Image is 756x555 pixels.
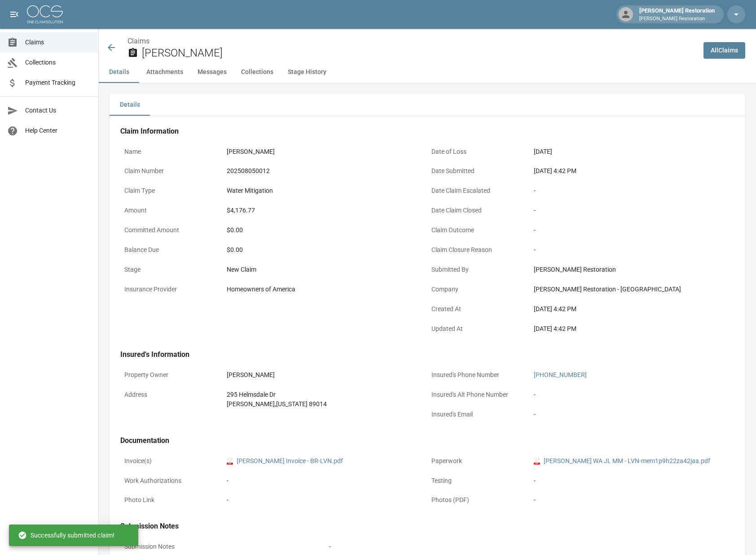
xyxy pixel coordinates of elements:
[110,94,745,116] div: details tabs
[227,390,327,399] div: 295 Helmsdale Dr
[120,261,223,278] p: Stage
[427,452,530,470] p: Paperwork
[110,94,150,116] button: Details
[120,452,223,470] p: Invoice(s)
[534,166,730,176] div: [DATE] 4:42 PM
[427,300,530,318] p: Created At
[120,127,734,136] h4: Claim Information
[427,202,530,219] p: Date Claim Closed
[5,5,23,23] button: open drawer
[534,245,730,255] div: -
[227,245,423,255] div: $0.00
[534,495,730,505] div: -
[639,15,715,23] p: [PERSON_NAME] Restoration
[427,221,530,239] p: Claim Outcome
[120,143,223,160] p: Name
[534,304,730,314] div: [DATE] 4:42 PM
[227,476,423,486] div: -
[127,36,696,47] nav: breadcrumb
[25,38,91,47] span: Claims
[227,265,423,274] div: New Claim
[18,527,114,543] div: Successfully submitted claim!
[534,456,710,466] a: pdf[PERSON_NAME] WA JL MM - LVN-mem1p9h22za42jaa.pdf
[427,281,530,298] p: Company
[329,542,331,551] div: -
[427,491,530,509] p: Photos (PDF)
[703,42,745,59] a: AllClaims
[99,61,139,83] button: Details
[534,324,730,334] div: [DATE] 4:42 PM
[534,147,552,156] div: [DATE]
[234,61,281,83] button: Collections
[534,371,587,378] a: [PHONE_NUMBER]
[281,61,334,83] button: Stage History
[427,261,530,278] p: Submitted By
[25,126,91,135] span: Help Center
[120,472,223,490] p: Work Authorizations
[427,366,530,384] p: Insured's Phone Number
[127,37,149,45] a: Claims
[120,202,223,219] p: Amount
[120,491,223,509] p: Photo Link
[227,166,270,176] div: 202508050012
[120,281,223,298] p: Insurance Provider
[427,241,530,259] p: Claim Closure Reason
[427,182,530,199] p: Date Claim Escalated
[534,476,730,486] div: -
[139,61,190,83] button: Attachments
[25,58,91,67] span: Collections
[120,522,734,531] h4: Submission Notes
[120,386,223,403] p: Address
[120,366,223,384] p: Property Owner
[227,225,423,235] div: $0.00
[534,206,730,215] div: -
[227,285,295,294] div: Homeowners of America
[27,5,63,23] img: ocs-logo-white-transparent.png
[120,182,223,199] p: Claim Type
[427,320,530,338] p: Updated At
[227,147,275,156] div: [PERSON_NAME]
[227,206,255,215] div: $4,176.77
[227,456,343,466] a: pdf[PERSON_NAME] Invoice - BR-LVN.pdf
[142,47,696,60] h2: [PERSON_NAME]
[25,106,91,115] span: Contact Us
[227,370,275,380] div: [PERSON_NAME]
[534,225,730,235] div: -
[227,495,229,505] div: -
[534,265,730,274] div: [PERSON_NAME] Restoration
[99,61,756,83] div: anchor tabs
[227,186,273,195] div: Water Mitigation
[534,285,730,294] div: [PERSON_NAME] Restoration - [GEOGRAPHIC_DATA]
[427,386,530,403] p: Insured's Alt Phone Number
[25,78,91,87] span: Payment Tracking
[427,406,530,423] p: Insured's Email
[190,61,234,83] button: Messages
[534,410,536,419] div: -
[120,221,223,239] p: Committed Amount
[427,162,530,180] p: Date Submitted
[120,241,223,259] p: Balance Due
[120,436,734,445] h4: Documentation
[427,143,530,160] p: Date of Loss
[636,6,718,22] div: [PERSON_NAME] Restoration
[534,390,536,399] div: -
[120,162,223,180] p: Claim Number
[227,399,327,409] div: [PERSON_NAME] , [US_STATE] 89014
[427,472,530,490] p: Testing
[534,186,730,195] div: -
[120,350,734,359] h4: Insured's Information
